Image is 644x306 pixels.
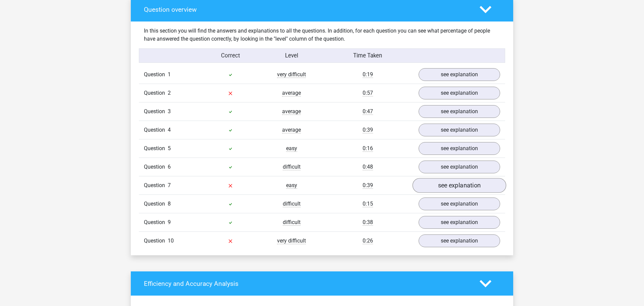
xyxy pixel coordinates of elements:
span: difficult [283,201,301,207]
span: difficult [283,219,301,226]
span: 6 [168,164,171,170]
span: 3 [168,108,171,115]
a: see explanation [419,198,500,210]
span: Question [144,89,168,97]
span: 4 [168,127,171,133]
span: Question [144,126,168,134]
a: see explanation [419,234,500,247]
h4: Efficiency and Accuracy Analysis [144,280,470,288]
span: very difficult [277,237,306,244]
div: In this section you will find the answers and explanations to all the questions. In addition, for... [139,27,505,43]
span: 0:57 [363,90,373,96]
span: Question [144,237,168,245]
span: easy [286,145,297,152]
span: Question [144,71,168,79]
div: Level [261,51,322,60]
span: 0:39 [363,182,373,189]
span: 0:47 [363,108,373,115]
span: Question [144,107,168,116]
a: see explanation [419,87,500,99]
span: 0:38 [363,219,373,226]
span: 5 [168,145,171,151]
span: Question [144,144,168,152]
span: easy [286,182,297,189]
span: average [282,90,301,96]
div: Correct [200,51,261,60]
span: 0:48 [363,164,373,170]
h4: Question overview [144,6,470,13]
a: see explanation [419,68,500,81]
span: 0:39 [363,127,373,133]
a: see explanation [419,161,500,173]
span: average [282,108,301,115]
span: 0:19 [363,71,373,78]
span: 9 [168,219,171,225]
a: see explanation [419,105,500,118]
span: average [282,127,301,133]
span: 0:16 [363,145,373,152]
span: 7 [168,182,171,188]
span: Question [144,200,168,208]
span: 0:15 [363,201,373,207]
span: 0:26 [363,237,373,244]
span: difficult [283,164,301,170]
a: see explanation [419,142,500,155]
span: very difficult [277,71,306,78]
span: Question [144,181,168,189]
span: 1 [168,71,171,78]
span: 8 [168,201,171,207]
span: 10 [168,237,174,244]
span: Question [144,218,168,226]
span: Question [144,163,168,171]
a: see explanation [413,178,506,193]
a: see explanation [419,216,500,229]
span: 2 [168,90,171,96]
div: Time Taken [322,51,414,60]
a: see explanation [419,124,500,136]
